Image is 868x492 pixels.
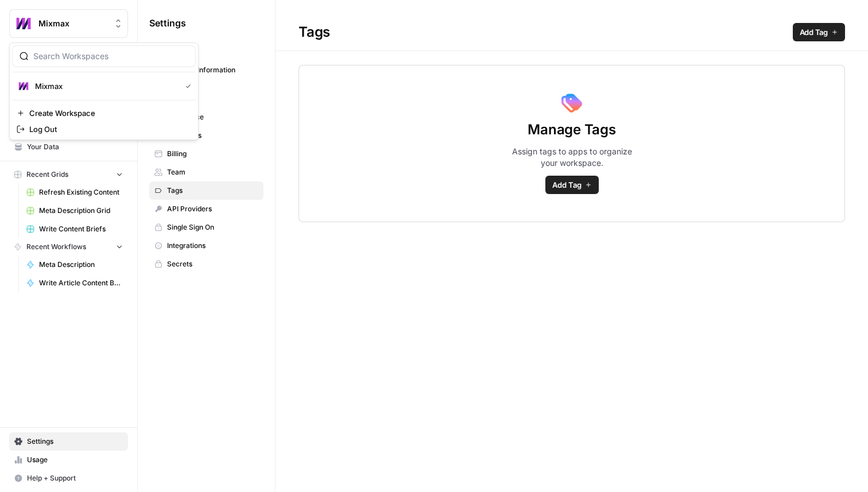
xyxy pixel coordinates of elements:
span: Create Workspace [29,107,187,119]
a: Single Sign On [149,218,263,237]
button: Recent Workflows [9,238,128,255]
a: Meta Description Grid [21,202,128,220]
span: Usage [27,455,123,465]
span: Personal Information [167,65,258,75]
a: Team [149,163,263,181]
span: Recent Workflows [26,242,86,252]
span: Tags [167,185,258,196]
span: Write Article Content Brief [39,278,123,288]
span: Recent Grids [26,169,68,180]
span: Meta Description Grid [39,206,123,216]
button: Add Tag [545,176,599,194]
span: Databases [167,130,258,141]
a: Billing [149,145,263,163]
div: Workspace: Mixmax [9,42,199,140]
a: Tags [149,181,263,200]
button: Recent Grids [9,166,128,183]
button: Add Tag [793,23,845,41]
a: Your Data [9,138,128,156]
input: Search Workspaces [33,51,188,62]
span: Help + Support [27,473,123,483]
span: Team [167,167,258,177]
span: Refresh Existing Content [39,187,123,197]
span: Integrations [167,241,258,251]
a: Secrets [149,255,263,273]
button: Help + Support [9,469,128,487]
a: Write Article Content Brief [21,274,128,292]
a: Integrations [149,237,263,255]
div: Tags [276,23,868,41]
span: Add Tag [552,179,582,191]
a: Refresh Existing Content [21,183,128,202]
span: Billing [167,149,258,159]
span: API Providers [167,204,258,214]
span: Manage Tags [528,121,615,139]
a: Settings [9,432,128,451]
span: Meta Description [39,259,123,270]
a: Write Content Briefs [21,220,128,238]
a: Personal Information [149,61,263,79]
a: Databases [149,126,263,145]
span: Secrets [167,259,258,269]
img: Mixmax Logo [17,79,30,93]
span: Add Tag [800,26,828,38]
span: Write Content Briefs [39,224,123,234]
button: Workspace: Mixmax [9,9,128,38]
span: Mixmax [38,18,108,29]
span: Mixmax [35,80,176,92]
span: Single Sign On [167,222,258,233]
a: Log Out [12,121,196,137]
span: Your Data [27,142,123,152]
a: Meta Description [21,255,128,274]
span: Log Out [29,123,187,135]
span: Assign tags to apps to organize your workspace. [509,146,635,169]
img: Mixmax Logo [13,13,34,34]
a: Usage [9,451,128,469]
span: Settings [149,16,186,30]
span: Settings [27,436,123,447]
a: Workspace [149,108,263,126]
a: API Providers [149,200,263,218]
span: Workspace [167,112,258,122]
a: Create Workspace [12,105,196,121]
